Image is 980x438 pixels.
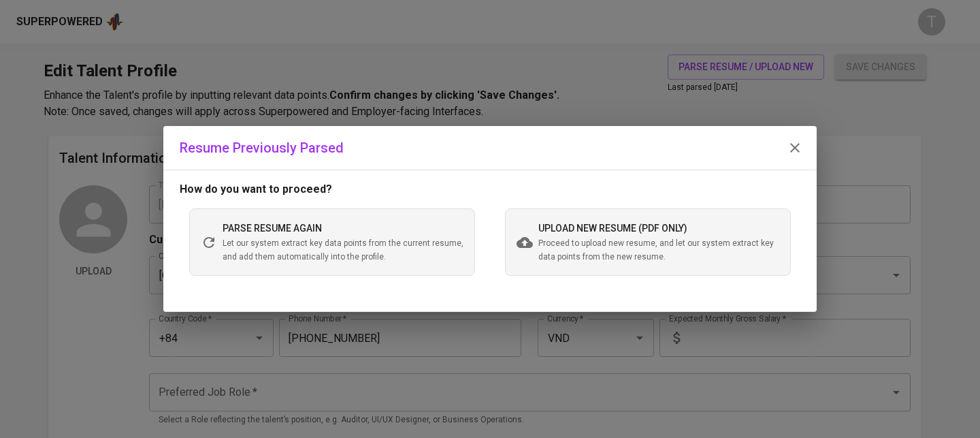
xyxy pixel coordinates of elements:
[180,137,800,159] div: Resume Previously Parsed
[180,181,800,198] p: How do you want to proceed?
[538,223,687,234] span: upload new resume (pdf only)
[538,237,779,264] span: Proceed to upload new resume, and let our system extract key data points from the new resume.
[223,237,463,264] span: Let our system extract key data points from the current resume, and add them automatically into t...
[223,223,322,234] span: parse resume again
